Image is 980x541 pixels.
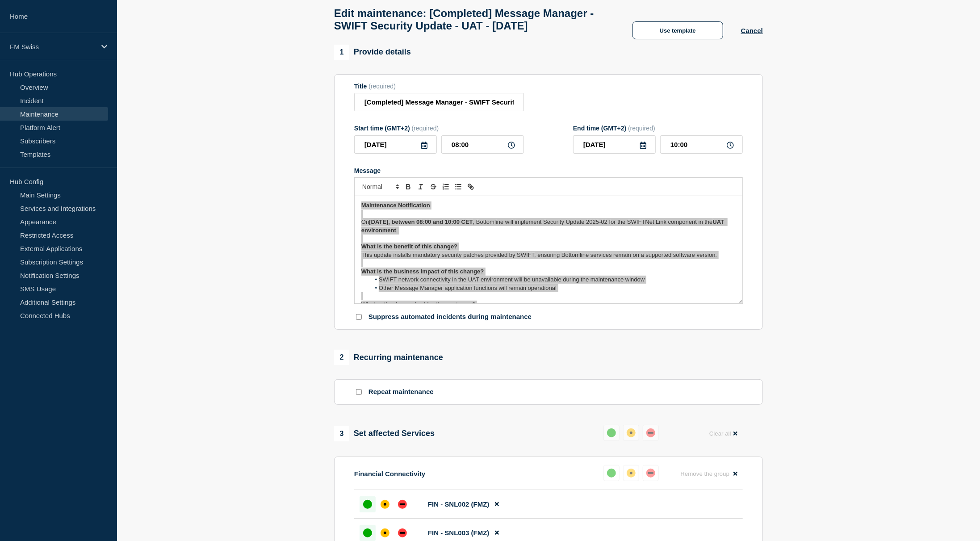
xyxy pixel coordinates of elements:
div: down [398,528,407,537]
div: Set affected Services [334,426,435,441]
span: FIN - SNL003 (FMZ) [428,529,490,537]
div: up [607,428,616,437]
span: Remove the group [680,470,729,477]
input: HH:MM [441,135,524,154]
span: (required) [412,125,439,132]
strong: What action is required by the customer? [361,301,476,308]
button: down [643,425,659,441]
span: 1 [334,45,349,60]
button: Remove the group [675,465,743,482]
div: Message [355,196,742,303]
button: affected [623,425,639,441]
input: Title [354,93,524,111]
span: Font size [358,181,402,192]
li: SWIFT network connectivity in the UAT environment will be unavailable during the maintenance window [370,276,736,284]
button: affected [623,465,639,481]
strong: What is the benefit of this change? [361,243,457,250]
div: up [363,528,372,537]
p: FM Swiss [10,43,96,50]
span: 3 [334,426,349,441]
span: (required) [628,125,655,132]
button: Use template [632,21,723,39]
h1: Edit maintenance: [Completed] Message Manager - SWIFT Security Update - UAT - [DATE] [334,7,615,32]
div: affected [381,500,389,509]
button: Toggle ordered list [440,181,452,192]
span: 2 [334,350,349,365]
div: Title [354,83,524,90]
input: HH:MM [660,135,743,154]
div: affected [627,428,636,437]
div: down [398,500,407,509]
span: (required) [369,83,396,90]
button: up [603,465,620,481]
p: Financial Connectivity [354,470,425,478]
span: FIN - SNL002 (FMZ) [428,500,490,508]
button: Toggle strikethrough text [427,181,440,192]
strong: What is the business impact of this change? [361,268,484,275]
strong: Maintenance Notification [361,202,430,209]
div: affected [627,469,636,478]
button: Toggle italic text [415,181,427,192]
strong: UAT environment [361,218,726,233]
input: Repeat maintenance [356,389,362,395]
div: Start time (GMT+2) [354,125,524,132]
input: YYYY-MM-DD [354,135,437,154]
div: Recurring maintenance [334,350,443,365]
div: up [363,500,372,509]
div: up [607,469,616,478]
div: down [646,428,655,437]
button: up [603,425,620,441]
p: Suppress automated incidents during maintenance [369,313,532,321]
button: Cancel [741,27,763,34]
p: On , Bottomline will implement Security Update 2025-02 for the SWIFTNet Link component in the . [361,218,736,235]
div: down [646,469,655,478]
button: Toggle bulleted list [452,181,465,192]
button: Toggle link [465,181,477,192]
li: Other Message Manager application functions will remain operational [370,284,736,292]
p: Repeat maintenance [369,388,434,396]
div: End time (GMT+2) [573,125,743,132]
button: Clear all [704,425,743,442]
div: Message [354,167,743,174]
button: down [643,465,659,481]
button: Toggle bold text [402,181,415,192]
div: affected [381,528,389,537]
input: Suppress automated incidents during maintenance [356,314,362,320]
strong: [DATE], between 08:00 and 10:00 CET [369,218,473,225]
p: This update installs mandatory security patches provided by SWIFT, ensuring Bottomline services r... [361,251,736,259]
input: YYYY-MM-DD [573,135,656,154]
div: Provide details [334,45,411,60]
